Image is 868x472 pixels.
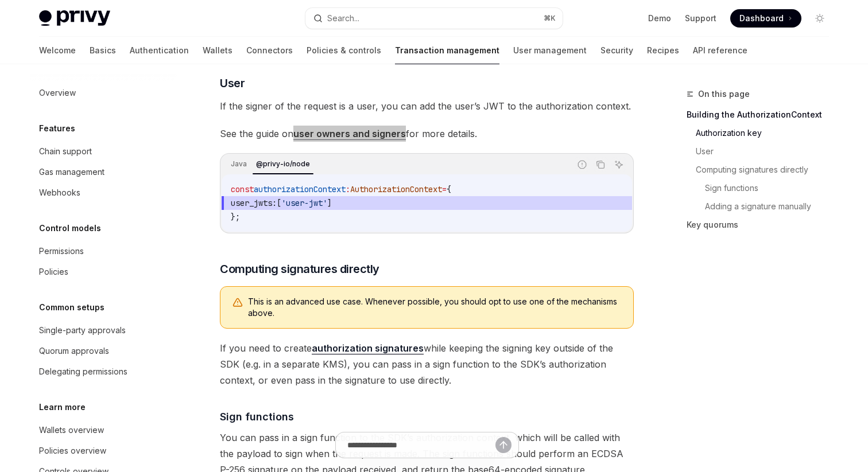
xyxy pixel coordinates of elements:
[696,124,838,142] a: Authorization key
[30,241,177,262] a: Permissions
[39,10,110,26] img: light logo
[220,75,245,91] span: User
[698,87,750,101] span: On this page
[293,128,406,140] a: user owners and signers
[544,14,556,23] span: ⌘ K
[447,184,451,194] span: {
[611,157,626,172] button: Ask AI
[39,86,76,100] div: Overview
[254,184,346,194] span: authorizationContext
[39,221,101,235] h5: Control models
[281,198,327,208] span: 'user-jwt'
[220,126,634,142] span: See the guide on for more details.
[227,157,250,171] div: Java
[696,161,838,179] a: Computing signatures directly
[203,37,232,64] a: Wallets
[705,179,838,197] a: Sign functions
[811,9,829,28] button: Toggle dark mode
[39,244,84,258] div: Permissions
[220,98,634,114] span: If the signer of the request is a user, you can add the user’s JWT to the authorization context.
[39,37,76,64] a: Welcome
[231,184,254,194] span: const
[30,361,177,382] a: Delegating permissions
[647,37,679,64] a: Recipes
[600,37,633,64] a: Security
[277,198,281,208] span: [
[39,344,109,358] div: Quorum approvals
[395,37,499,64] a: Transaction management
[693,37,747,64] a: API reference
[39,323,126,337] div: Single-party approvals
[39,400,86,414] h5: Learn more
[231,212,240,222] span: };
[39,186,80,200] div: Webhooks
[687,106,838,124] a: Building the AuthorizationContext
[327,11,359,25] div: Search...
[495,437,511,453] button: Send message
[739,13,784,24] span: Dashboard
[696,142,838,161] a: User
[730,9,801,28] a: Dashboard
[30,341,177,361] a: Quorum approvals
[39,122,75,135] h5: Features
[30,162,177,182] a: Gas management
[327,198,332,208] span: ]
[30,262,177,282] a: Policies
[30,83,177,103] a: Overview
[39,165,104,179] div: Gas management
[685,13,716,24] a: Support
[39,145,92,158] div: Chain support
[248,296,622,319] span: This is an advanced use case. Whenever possible, you should opt to use one of the mechanisms above.
[39,265,68,279] div: Policies
[39,301,104,314] h5: Common setups
[220,261,379,277] span: Computing signatures directly
[513,37,587,64] a: User management
[39,423,104,437] div: Wallets overview
[346,184,350,194] span: :
[312,342,424,354] a: authorization signatures
[39,444,106,458] div: Policies overview
[648,13,671,24] a: Demo
[30,420,177,440] a: Wallets overview
[30,182,177,203] a: Webhooks
[305,8,563,29] button: Search...⌘K
[231,198,277,208] span: user_jwts:
[593,157,608,172] button: Copy the contents from the code block
[442,184,447,194] span: =
[130,37,189,64] a: Authentication
[220,409,294,424] span: Sign functions
[575,157,590,172] button: Report incorrect code
[90,37,116,64] a: Basics
[30,141,177,162] a: Chain support
[350,184,442,194] span: AuthorizationContext
[220,340,634,388] span: If you need to create while keeping the signing key outside of the SDK (e.g. in a separate KMS), ...
[30,440,177,461] a: Policies overview
[39,365,127,379] div: Delegating permissions
[253,157,313,171] div: @privy-io/node
[307,37,381,64] a: Policies & controls
[705,197,838,216] a: Adding a signature manually
[687,216,838,234] a: Key quorums
[232,297,243,309] svg: Warning
[246,37,293,64] a: Connectors
[30,320,177,341] a: Single-party approvals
